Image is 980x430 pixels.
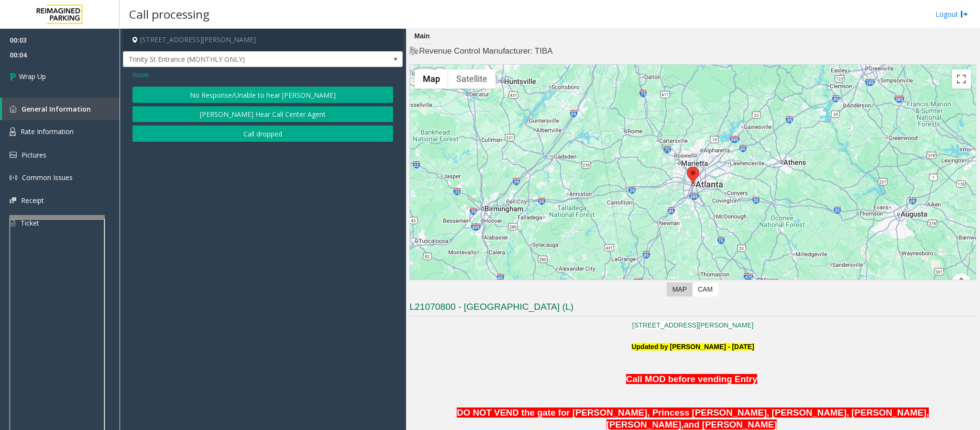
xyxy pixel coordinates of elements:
span: Pictures [22,150,46,159]
a: Logout [936,9,968,19]
div: Main [412,29,432,44]
button: [PERSON_NAME] Hear Call Center Agent [132,106,393,123]
span: Receipt [21,196,44,205]
button: Show street map [415,69,448,89]
button: No Response/Unable to hear [PERSON_NAME] [132,87,393,103]
span: Call MOD before vending Entry [626,374,758,384]
label: CAM [692,283,718,296]
img: 'icon' [10,197,16,204]
a: [STREET_ADDRESS][PERSON_NAME] [632,321,754,329]
a: General Information [2,98,120,120]
span: General Information [22,104,91,113]
img: 'icon' [10,105,17,113]
font: Updated by [PERSON_NAME] - [DATE] [631,343,754,351]
h3: L21070800 - [GEOGRAPHIC_DATA] (L) [409,301,976,317]
h4: Revenue Control Manufacturer: TIBA [409,45,976,57]
button: Show satellite imagery [448,69,496,89]
button: Call dropped [132,125,393,142]
h3: Call processing [124,2,214,26]
img: 'icon' [10,174,17,181]
span: and [PERSON_NAME] [683,419,777,430]
button: Map camera controls [952,273,971,293]
span: Issue [132,69,149,79]
button: Toggle fullscreen view [952,69,971,89]
img: 'icon' [10,152,17,158]
span: Common Issues [22,173,73,182]
span: DO NOT VEND the gate for [PERSON_NAME], Princess [PERSON_NAME], [PERSON_NAME], [PERSON_NAME], [PE... [457,407,929,430]
div: 180 Pryor Street Southwest, Atlanta, GA [687,167,699,184]
span: Trinity St Entrance (MONTHLY ONLY) [123,52,347,67]
img: 'icon' [10,127,16,136]
h4: [STREET_ADDRESS][PERSON_NAME] [123,29,403,51]
span: Wrap Up [19,71,46,81]
span: Rate Information [21,127,74,136]
label: Map [667,283,693,296]
img: logout [960,9,968,19]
